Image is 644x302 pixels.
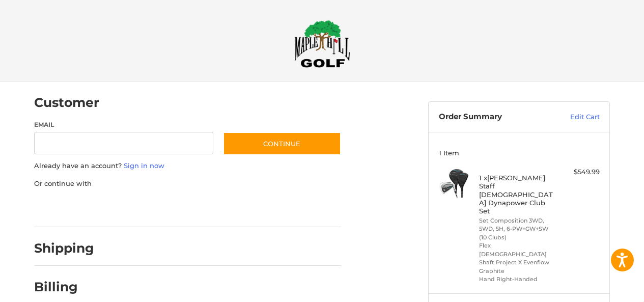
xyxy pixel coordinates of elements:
div: $549.99 [559,167,600,177]
h2: Shipping [34,240,94,256]
p: Or continue with [34,179,341,189]
p: Already have an account? [34,161,341,171]
li: Set Composition 3WD, 5WD, 5H, 6-PW+GW+SW (10 Clubs) [479,216,557,242]
button: Continue [223,132,341,155]
label: Email [34,120,213,129]
a: Sign in now [124,161,164,170]
img: Maple Hill Golf [294,20,350,68]
iframe: PayPal-paypal [31,199,107,217]
h3: 1 Item [439,149,600,157]
h2: Customer [34,95,99,111]
a: Edit Cart [548,112,600,122]
h2: Billing [34,279,94,295]
h4: 1 x [PERSON_NAME] Staff [DEMOGRAPHIC_DATA] Dynapower Club Set [479,174,557,215]
iframe: PayPal-venmo [204,199,280,217]
h3: Order Summary [439,112,548,122]
iframe: PayPal-paylater [117,199,193,217]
